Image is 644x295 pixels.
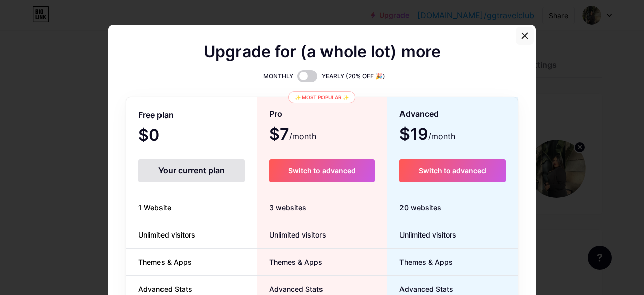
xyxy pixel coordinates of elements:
div: Your current plan [138,159,245,182]
span: Free plan [138,106,174,124]
span: $0 [138,129,187,143]
span: Advanced [399,105,439,123]
button: Switch to advanced [399,159,506,182]
span: YEARLY (20% OFF 🎉) [321,71,385,81]
span: Switch to advanced [288,166,356,175]
span: $19 [399,128,455,142]
span: Switch to advanced [419,166,486,175]
span: 1 Website [126,202,183,213]
span: Unlimited visitors [257,229,326,240]
span: MONTHLY [263,71,293,81]
span: $7 [269,128,316,142]
span: Themes & Apps [387,257,453,267]
span: Unlimited visitors [126,229,207,240]
div: 3 websites [257,194,386,221]
span: Upgrade for (a whole lot) more [204,46,441,58]
button: Switch to advanced [269,159,374,182]
span: Unlimited visitors [387,229,456,240]
span: Themes & Apps [257,257,323,267]
span: Pro [269,105,282,123]
span: Advanced Stats [387,284,453,294]
span: Themes & Apps [126,257,204,267]
span: Advanced Stats [126,284,204,294]
span: /month [428,130,455,142]
div: 20 websites [387,194,518,221]
div: ✨ Most popular ✨ [288,91,355,103]
span: /month [289,130,316,142]
span: Advanced Stats [257,284,323,294]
